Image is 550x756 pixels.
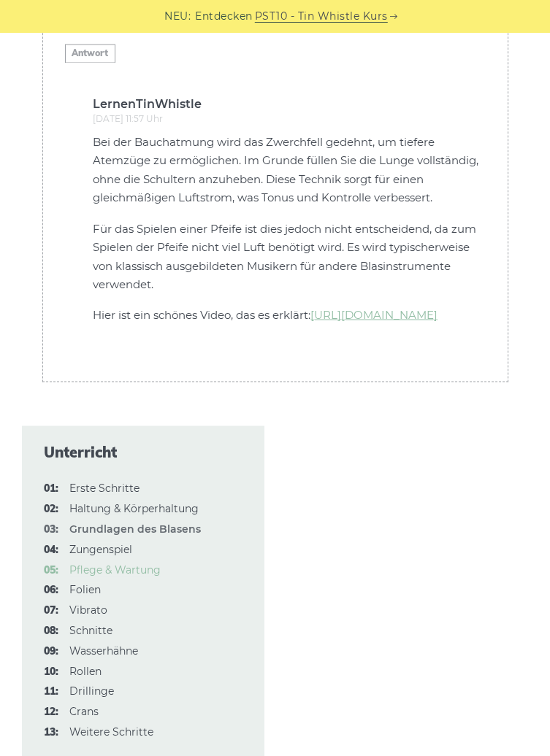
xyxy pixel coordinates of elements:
font: 02: [44,501,58,514]
font: Zungenspiel [69,542,132,555]
a: [URL][DOMAIN_NAME] [310,307,438,321]
a: 02:Haltung & Körperhaltung [69,501,199,514]
a: PST10 - Tin Whistle Kurs [255,8,388,25]
font: Schnitte [69,623,112,636]
font: 08: [44,623,58,636]
a: 04:Zungenspiel [69,542,132,555]
font: Vibrato [69,603,107,616]
font: [DATE] 11:57 Uhr [93,112,163,123]
a: 11:Drillinge [69,684,114,697]
font: Entdecken [195,9,253,23]
a: 07:Vibrato [69,603,107,616]
font: 11: [44,684,58,697]
a: 09:Wasserhähne [69,644,138,657]
font: NEU: [164,9,191,23]
font: Für das Spielen einer Pfeife ist dies jedoch nicht entscheidend, da zum Spielen der Pfeife nicht ... [93,221,476,291]
font: 12: [44,704,58,717]
font: 06: [44,582,58,595]
a: 10:Rollen [69,664,102,677]
a: 06:Folien [69,582,101,595]
font: 13: [44,725,58,738]
font: Hier ist ein schönes Video, das es erklärt: [93,307,310,321]
a: 12:Crans [69,704,99,717]
font: 01: [44,481,58,494]
font: Pflege & Wartung [69,563,161,576]
font: 10: [44,664,58,677]
font: Antwort [72,47,108,58]
a: 01:Erste Schritte [69,481,140,494]
a: 08:Schnitte [69,623,112,636]
font: Haltung & Körperhaltung [69,501,199,514]
font: 03: [44,522,58,535]
a: 13:Weitere Schritte [69,725,153,738]
font: Drillinge [69,684,114,697]
font: 04: [44,542,58,555]
font: PST10 - Tin Whistle Kurs [255,9,388,23]
font: Wasserhähne [69,644,138,657]
font: 09: [44,644,58,657]
font: Rollen [69,664,102,677]
font: 07: [44,603,58,616]
a: Antwort an Tim [65,44,115,62]
a: 05:Pflege & Wartung [69,563,161,576]
font: Folien [69,582,101,595]
font: Crans [69,704,99,717]
font: Weitere Schritte [69,725,153,738]
font: LernenTinWhistle [93,96,202,110]
font: Erste Schritte [69,481,140,494]
font: Bei der Bauchatmung wird das Zwerchfell gedehnt, um tiefere Atemzüge zu ermöglichen. Im Grunde fü... [93,134,478,204]
font: Unterricht [44,442,117,460]
font: 05: [44,563,58,576]
font: Grundlagen des Blasens [69,522,201,535]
